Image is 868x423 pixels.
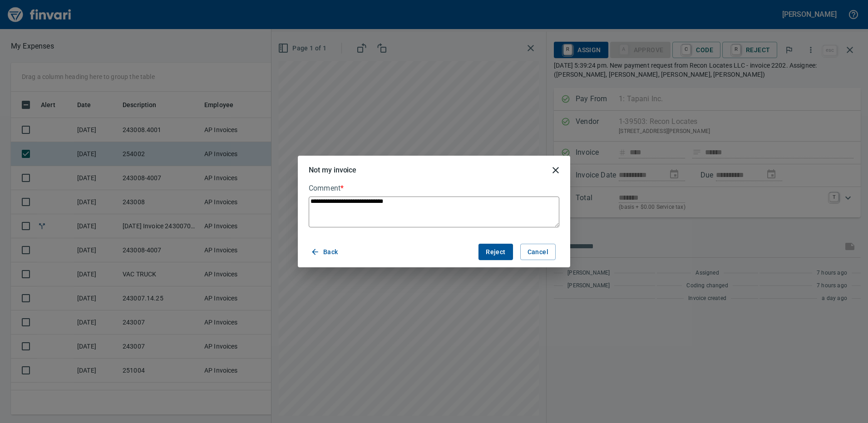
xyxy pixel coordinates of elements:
[309,165,356,175] h5: Not my invoice
[486,246,505,258] span: Reject
[312,246,338,258] span: Back
[478,244,513,261] button: Reject
[309,185,559,192] label: Comment
[545,159,567,181] button: close
[528,246,548,258] span: Cancel
[520,244,556,261] button: Cancel
[309,244,342,261] button: Back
